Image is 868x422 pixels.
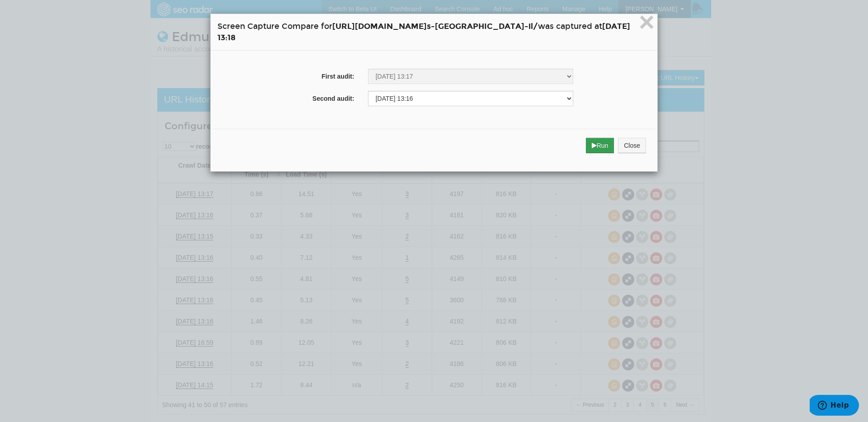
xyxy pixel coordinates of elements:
span: × [639,7,655,37]
button: Run [586,138,614,153]
label: First audit: [215,69,361,81]
button: Close [639,14,655,33]
span: [URL][DOMAIN_NAME] [332,21,427,31]
button: Close [618,138,646,153]
h4: Screen Capture Compare for was captured at [217,21,651,43]
iframe: Opens a widget where you can find more information [810,395,859,417]
label: Second audit: [215,91,361,103]
span: s-[GEOGRAPHIC_DATA]-il/ [427,21,538,31]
